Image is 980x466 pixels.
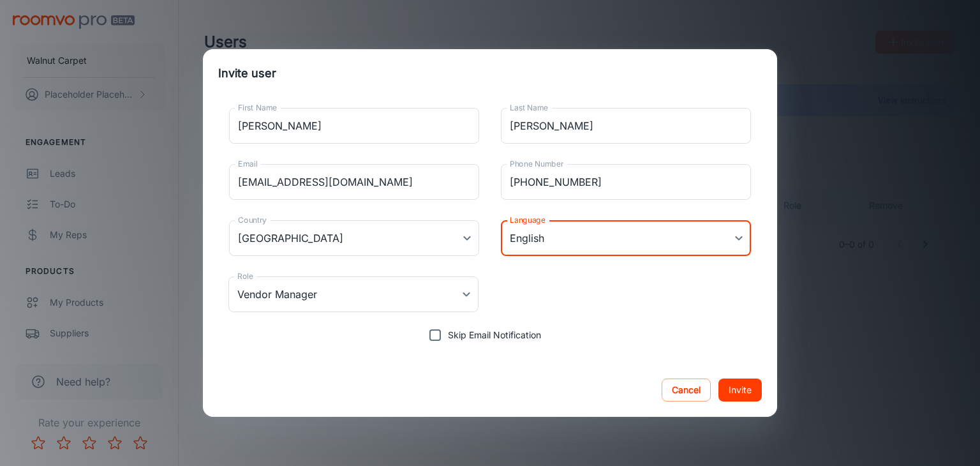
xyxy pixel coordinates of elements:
[238,102,277,113] label: First Name
[662,379,711,402] button: Cancel
[228,276,479,312] div: Vendor Manager
[501,220,751,256] div: English
[229,220,479,256] div: [GEOGRAPHIC_DATA]
[203,49,777,98] h2: Invite user
[448,328,541,342] span: Skip Email Notification
[238,158,258,169] label: Email
[718,379,762,402] button: Invite
[238,214,267,225] label: Country
[510,214,546,225] label: Language
[237,271,253,282] label: Role
[510,158,563,169] label: Phone Number
[510,102,548,113] label: Last Name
